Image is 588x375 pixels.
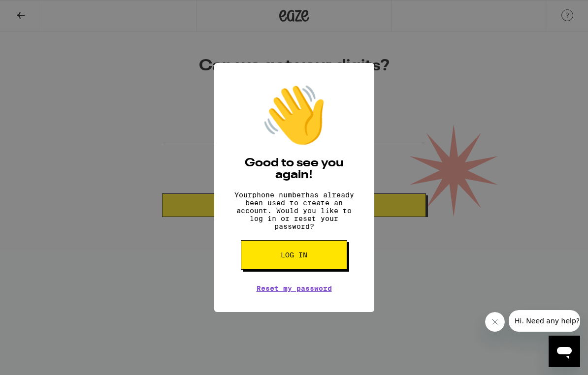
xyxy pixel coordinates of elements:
div: 👋 [260,83,328,148]
iframe: Message from company [509,310,580,332]
h2: Good to see you again! [229,157,359,181]
a: Reset my password [257,284,332,292]
button: Log in [241,240,347,270]
span: Log in [281,251,307,258]
p: Your phone number has already been used to create an account. Would you like to log in or reset y... [229,191,359,230]
iframe: Close message [485,312,505,332]
iframe: Button to launch messaging window [549,336,580,367]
